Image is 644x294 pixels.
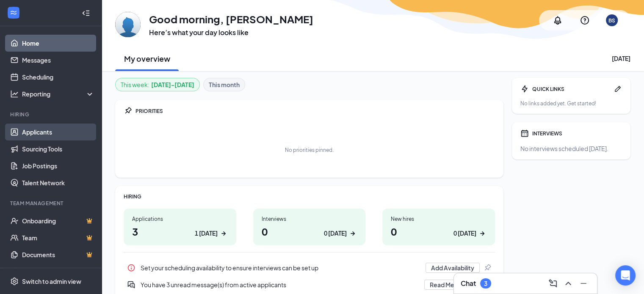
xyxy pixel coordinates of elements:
a: Talent Network [22,174,94,191]
div: Set your scheduling availability to ensure interviews can be set up [141,264,420,272]
svg: DoubleChatActive [127,280,135,289]
svg: ArrowRight [348,229,357,238]
svg: Pin [483,264,492,272]
button: Add Availability [426,263,480,273]
div: HIRING [124,193,495,200]
div: Switch to admin view [22,277,81,286]
div: No priorities pinned. [285,146,334,154]
div: 1 [DATE] [195,229,218,238]
a: Home [22,35,94,52]
svg: QuestionInfo [580,15,590,25]
a: Job Postings [22,157,94,174]
b: This month [209,80,240,89]
svg: Minimize [578,278,589,289]
svg: Calendar [520,129,529,137]
h1: Good morning, [PERSON_NAME] [149,12,313,26]
div: INTERVIEWS [532,130,622,137]
svg: Bolt [520,85,529,93]
div: 0 [DATE] [324,229,347,238]
div: You have 3 unread message(s) from active applicants [124,276,495,293]
a: New hires00 [DATE]ArrowRight [382,209,495,245]
button: Minimize [577,277,590,290]
svg: Pin [124,107,132,115]
a: Applicants [22,124,94,140]
div: Reporting [22,90,95,98]
h3: Chat [461,279,476,288]
a: Applications31 [DATE]ArrowRight [124,209,236,245]
div: Team Management [10,200,93,207]
div: You have 3 unread message(s) from active applicants [141,280,419,289]
a: SurveysCrown [22,263,94,280]
b: [DATE] - [DATE] [151,80,194,89]
div: 0 [DATE] [453,229,476,238]
a: DoubleChatActiveYou have 3 unread message(s) from active applicantsRead MessagesPin [124,276,495,293]
a: TeamCrown [22,229,94,246]
a: OnboardingCrown [22,212,94,229]
svg: Collapse [82,9,90,17]
div: Applications [132,215,228,223]
div: Interviews [262,215,357,223]
img: Brooke Snyder [115,12,141,37]
a: InfoSet your scheduling availability to ensure interviews can be set upAdd AvailabilityPin [124,259,495,276]
a: Scheduling [22,69,94,85]
div: BS [608,17,615,24]
svg: ArrowRight [219,229,228,238]
svg: Info [127,264,135,272]
svg: Notifications [553,15,563,25]
div: New hires [391,215,486,223]
svg: Pen [614,85,622,93]
div: 3 [484,280,487,287]
svg: Settings [10,277,19,286]
div: Set your scheduling availability to ensure interviews can be set up [124,259,495,276]
a: Sourcing Tools [22,140,94,157]
div: No links added yet. Get started! [520,100,622,107]
h1: 3 [132,224,228,239]
div: This week : [121,80,194,89]
h2: My overview [124,53,170,64]
a: Interviews00 [DATE]ArrowRight [253,209,366,245]
div: [DATE] [612,54,630,63]
h1: 0 [391,224,486,239]
button: ComposeMessage [546,277,560,290]
button: Read Messages [424,280,480,290]
svg: ArrowRight [478,229,486,238]
button: ChevronUp [561,277,575,290]
svg: ChevronUp [563,278,573,289]
div: Open Intercom Messenger [615,265,636,286]
svg: Analysis [10,90,19,98]
div: Hiring [10,111,93,118]
h3: Here’s what your day looks like [149,28,313,37]
div: PRIORITIES [135,107,495,115]
svg: WorkstreamLogo [9,8,18,17]
a: DocumentsCrown [22,246,94,263]
div: No interviews scheduled [DATE]. [520,144,622,153]
div: QUICK LINKS [532,85,610,93]
svg: ComposeMessage [548,278,558,289]
a: Messages [22,52,94,69]
h1: 0 [262,224,357,239]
